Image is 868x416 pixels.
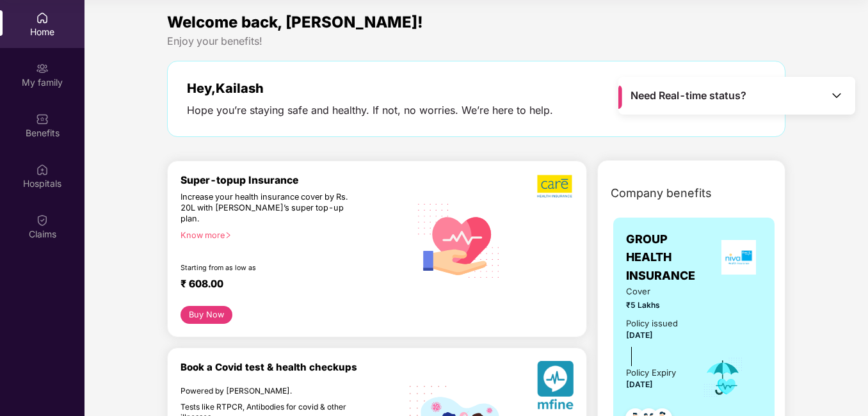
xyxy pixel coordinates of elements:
[167,13,423,31] span: Welcome back, [PERSON_NAME]!
[187,81,553,96] div: Hey, Kailash
[631,89,746,102] span: Need Real-time status?
[181,192,355,225] div: Increase your health insurance cover by Rs. 20L with [PERSON_NAME]’s super top-up plan.
[181,174,410,186] div: Super-topup Insurance
[626,330,653,340] span: [DATE]
[626,300,685,312] span: ₹5 Lakhs
[626,317,678,330] div: Policy issued
[187,104,553,117] div: Hope you’re staying safe and healthy. If not, no worries. We’re here to help.
[181,230,402,239] div: Know more
[181,361,410,373] div: Book a Covid test & health checkups
[36,163,49,176] img: svg+xml;base64,PHN2ZyBpZD0iSG9zcGl0YWxzIiB4bWxucz0iaHR0cDovL3d3dy53My5vcmcvMjAwMC9zdmciIHdpZHRoPS...
[36,214,49,227] img: svg+xml;base64,PHN2ZyBpZD0iQ2xhaW0iIHhtbG5zPSJodHRwOi8vd3d3LnczLm9yZy8yMDAwL3N2ZyIgd2lkdGg9IjIwIi...
[181,306,232,324] button: Buy Now
[830,89,843,102] img: Toggle Icon
[626,230,716,285] span: GROUP HEALTH INSURANCE
[626,366,676,380] div: Policy Expiry
[181,386,355,396] div: Powered by [PERSON_NAME].
[181,264,355,273] div: Starting from as low as
[537,361,574,414] img: svg+xml;base64,PHN2ZyB4bWxucz0iaHR0cDovL3d3dy53My5vcmcvMjAwMC9zdmciIHhtbG5zOnhsaW5rPSJodHRwOi8vd3...
[626,285,685,298] span: Cover
[626,380,653,389] span: [DATE]
[537,174,574,198] img: b5dec4f62d2307b9de63beb79f102df3.png
[167,35,785,48] div: Enjoy your benefits!
[36,113,49,125] img: svg+xml;base64,PHN2ZyBpZD0iQmVuZWZpdHMiIHhtbG5zPSJodHRwOi8vd3d3LnczLm9yZy8yMDAwL3N2ZyIgd2lkdGg9Ij...
[611,184,712,202] span: Company benefits
[181,278,397,293] div: ₹ 608.00
[721,240,756,275] img: insurerLogo
[410,190,508,290] img: svg+xml;base64,PHN2ZyB4bWxucz0iaHR0cDovL3d3dy53My5vcmcvMjAwMC9zdmciIHhtbG5zOnhsaW5rPSJodHRwOi8vd3...
[702,356,744,399] img: icon
[36,62,49,75] img: svg+xml;base64,PHN2ZyB3aWR0aD0iMjAiIGhlaWdodD0iMjAiIHZpZXdCb3g9IjAgMCAyMCAyMCIgZmlsbD0ibm9uZSIgeG...
[225,232,232,239] span: right
[36,12,49,24] img: svg+xml;base64,PHN2ZyBpZD0iSG9tZSIgeG1sbnM9Imh0dHA6Ly93d3cudzMub3JnLzIwMDAvc3ZnIiB3aWR0aD0iMjAiIG...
